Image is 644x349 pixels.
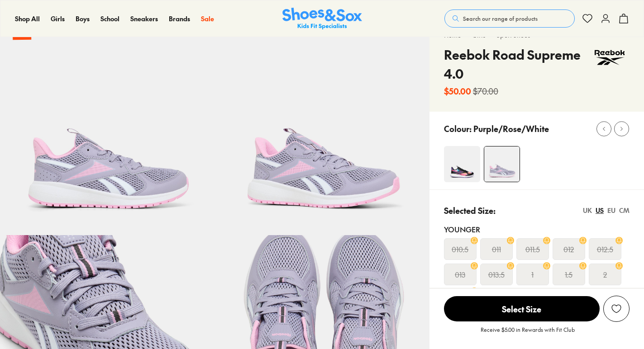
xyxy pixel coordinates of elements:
[51,14,65,24] a: Girls
[603,296,630,322] button: Add to Wishlist
[597,244,613,255] s: 012.5
[100,14,119,24] a: School
[473,123,549,135] p: Purple/Rose/White
[15,14,40,24] a: Shop All
[282,8,362,30] a: Shoes & Sox
[563,244,574,255] s: 012
[444,85,471,97] b: $50.00
[13,28,31,40] p: Sale
[531,269,534,280] s: 1
[444,9,575,28] button: Search our range of products
[455,269,465,280] s: 013
[463,14,538,23] span: Search our range of products
[488,269,505,280] s: 013.5
[525,244,540,255] s: 011.5
[444,224,630,235] div: Younger
[444,204,496,217] p: Selected Size:
[444,123,472,135] p: Colour:
[76,14,90,23] span: Boys
[201,14,214,24] a: Sale
[201,14,214,23] span: Sale
[51,14,65,23] span: Girls
[619,206,630,215] div: CM
[282,8,362,30] img: SNS_Logo_Responsive.svg
[76,14,90,24] a: Boys
[603,269,607,280] s: 2
[444,146,480,182] img: 4-514768_1
[100,14,119,23] span: School
[492,244,501,255] s: 011
[130,14,158,24] a: Sneakers
[169,14,190,24] a: Brands
[481,325,575,342] p: Receive $5.00 in Rewards with Fit Club
[444,45,590,83] h4: Reebok Road Supreme 4.0
[607,206,615,215] div: EU
[215,21,429,235] img: 5-514773_1
[452,244,468,255] s: 010.5
[130,14,158,23] span: Sneakers
[484,146,520,182] img: 4-514772_1
[444,296,600,322] button: Select Size
[590,45,630,70] img: Vendor logo
[565,269,572,280] s: 1.5
[596,206,604,215] div: US
[169,14,190,23] span: Brands
[15,14,40,23] span: Shop All
[473,85,498,97] s: $70.00
[583,206,592,215] div: UK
